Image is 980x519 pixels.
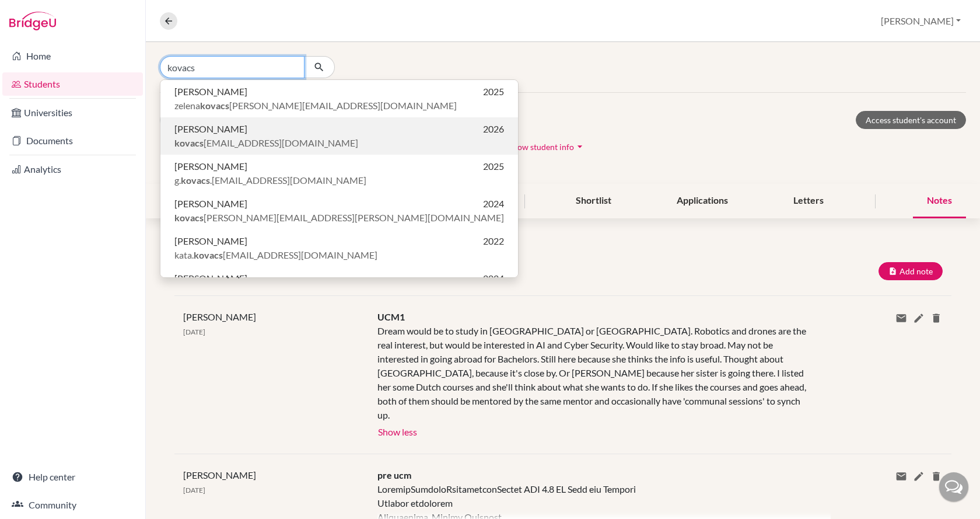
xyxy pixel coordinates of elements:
span: UCM1 [377,311,405,322]
b: kovacs [194,249,223,260]
span: [PERSON_NAME] [183,469,256,480]
a: Analytics [2,158,143,181]
div: Applications [663,184,742,218]
button: [PERSON_NAME]2024kovacs[PERSON_NAME][EMAIL_ADDRESS][PERSON_NAME][DOMAIN_NAME] [160,192,518,229]
a: Students [2,72,143,96]
button: [PERSON_NAME]2025g.kovacs.[EMAIL_ADDRESS][DOMAIN_NAME] [160,155,518,192]
button: Show student infoarrow_drop_down [508,138,586,156]
span: zelena [PERSON_NAME][EMAIL_ADDRESS][DOMAIN_NAME] [174,99,457,113]
div: Notes [913,184,966,218]
button: Show less [377,422,418,440]
img: Bridge-U [9,12,56,30]
span: kata. [EMAIL_ADDRESS][DOMAIN_NAME] [174,248,377,262]
b: kovacs [174,212,204,223]
span: g. .[EMAIL_ADDRESS][DOMAIN_NAME] [174,173,366,187]
a: Community [2,493,143,517]
a: Access student's account [856,111,966,129]
span: [DATE] [183,328,205,336]
input: Find student by name... [160,56,304,78]
span: 2025 [483,159,504,173]
div: Letters [779,184,838,218]
button: [PERSON_NAME]2024sugatagi.kovacs.[PERSON_NAME][EMAIL_ADDRESS][DOMAIN_NAME] [160,267,518,304]
button: [PERSON_NAME]2026kovacs[EMAIL_ADDRESS][DOMAIN_NAME] [160,117,518,155]
span: 2025 [483,85,504,99]
button: [PERSON_NAME] [876,10,966,32]
b: kovacs [181,175,210,186]
b: kovacs [174,137,204,148]
b: kovacs [200,100,229,111]
span: [EMAIL_ADDRESS][DOMAIN_NAME] [174,136,358,150]
a: Universities [2,101,143,124]
button: [PERSON_NAME]2022kata.kovacs[EMAIL_ADDRESS][DOMAIN_NAME] [160,229,518,267]
span: [PERSON_NAME] [174,159,247,173]
a: Home [2,44,143,68]
i: arrow_drop_down [574,141,586,152]
div: Shortlist [562,184,625,218]
button: Add note [878,262,943,280]
div: Dream would be to study in [GEOGRAPHIC_DATA] or [GEOGRAPHIC_DATA]. Robotics and drones are the re... [377,324,813,422]
span: [PERSON_NAME] [183,311,256,322]
span: [PERSON_NAME] [174,271,247,285]
span: [DATE] [183,486,205,494]
span: 2026 [483,122,504,136]
span: pre ucm [377,469,411,480]
span: Help [26,8,50,19]
span: [PERSON_NAME] [174,197,247,211]
button: [PERSON_NAME]2025zelenakovacs[PERSON_NAME][EMAIL_ADDRESS][DOMAIN_NAME] [160,80,518,117]
span: [PERSON_NAME] [174,234,247,248]
span: 2024 [483,271,504,285]
a: Documents [2,129,143,152]
a: Help center [2,465,143,489]
span: Show student info [509,142,574,152]
span: [PERSON_NAME][EMAIL_ADDRESS][PERSON_NAME][DOMAIN_NAME] [174,211,504,225]
span: [PERSON_NAME] [174,122,247,136]
span: 2024 [483,197,504,211]
span: 2022 [483,234,504,248]
span: [PERSON_NAME] [174,85,247,99]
